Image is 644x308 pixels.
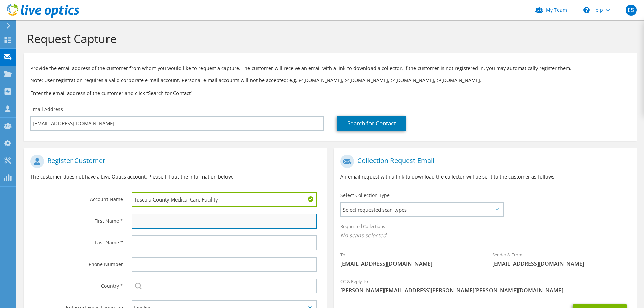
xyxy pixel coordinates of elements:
a: Search for Contact [337,116,406,131]
label: Account Name [30,192,123,203]
label: First Name * [30,214,123,224]
p: The customer does not have a Live Optics account. Please fill out the information below. [30,173,320,181]
h1: Collection Request Email [340,155,627,168]
div: To [334,247,485,271]
p: An email request with a link to download the collector will be sent to the customer as follows. [340,173,630,181]
h3: Enter the email address of the customer and click “Search for Contact”. [30,89,630,97]
p: Provide the email address of the customer from whom you would like to request a capture. The cust... [30,65,630,72]
label: Phone Number [30,257,123,268]
label: Select Collection Type [340,192,390,199]
label: Email Address [30,106,63,113]
label: Last Name * [30,235,123,246]
span: [EMAIL_ADDRESS][DOMAIN_NAME] [340,260,479,267]
div: Sender & From [485,247,637,271]
label: Country * [30,279,123,289]
span: ES [626,5,637,16]
span: [EMAIL_ADDRESS][DOMAIN_NAME] [492,260,630,267]
h1: Request Capture [27,31,630,46]
div: CC & Reply To [334,274,637,298]
svg: \n [583,7,590,13]
div: Requested Collections [334,219,637,244]
p: Note: User registration requires a valid corporate e-mail account. Personal e-mail accounts will ... [30,77,630,84]
h1: Register Customer [30,155,317,168]
span: [PERSON_NAME][EMAIL_ADDRESS][PERSON_NAME][PERSON_NAME][DOMAIN_NAME] [340,287,630,294]
span: No scans selected [340,232,630,239]
span: Select requested scan types [341,203,503,216]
